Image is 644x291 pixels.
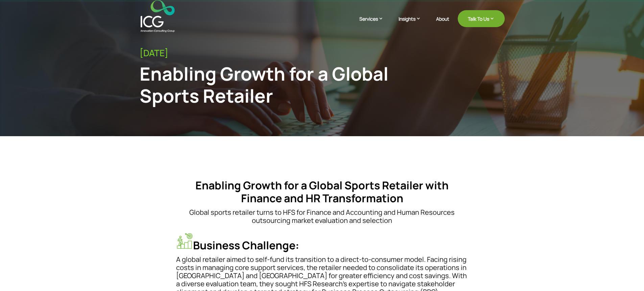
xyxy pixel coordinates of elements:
[458,10,505,27] a: Talk To Us
[176,208,468,225] p: Global sports retailer turns to HFS for Finance and Accounting and Human Resources outsourcing ma...
[610,258,644,291] iframe: Chat Widget
[140,63,421,107] div: Enabling Growth for a Global Sports Retailer
[176,179,468,208] h4: Enabling Growth for a Global Sports Retailer with Finance and HR Transformation
[436,16,449,32] a: About
[399,15,428,32] a: Insights
[176,232,468,255] h4: Business Challenge:
[140,48,505,58] div: [DATE]
[359,15,390,32] a: Services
